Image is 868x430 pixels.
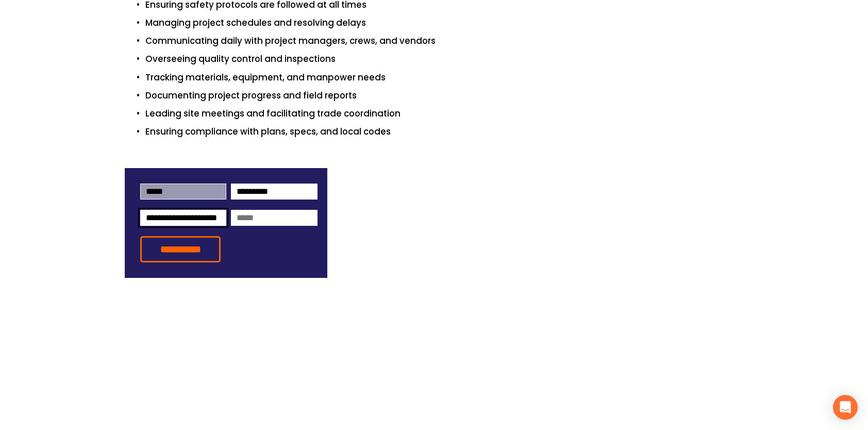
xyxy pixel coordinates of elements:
[145,71,743,85] p: Tracking materials, equipment, and manpower needs
[833,395,858,420] div: Open Intercom Messenger
[145,125,743,139] p: Ensuring compliance with plans, specs, and local codes
[145,89,743,103] p: Documenting project progress and field reports
[145,52,743,66] p: Overseeing quality control and inspections
[145,16,743,30] p: Managing project schedules and resolving delays
[145,34,743,48] p: Communicating daily with project managers, crews, and vendors
[145,107,743,121] p: Leading site meetings and facilitating trade coordination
